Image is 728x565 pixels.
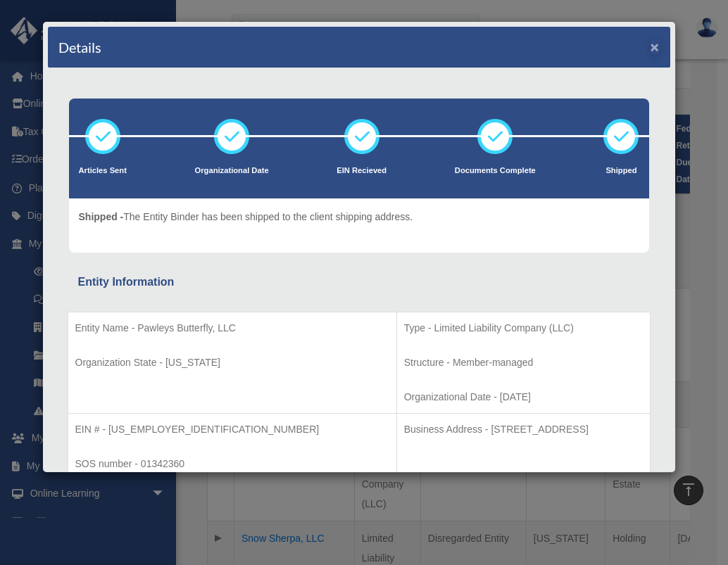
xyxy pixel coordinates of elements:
[337,164,387,178] p: EIN Recieved
[58,37,101,57] h4: Details
[75,319,389,337] p: Entity Name - Pawleys Butterfly, LLC
[404,388,643,406] p: Organizational Date - [DATE]
[195,164,269,178] p: Organizational Date
[79,164,127,178] p: Articles Sent
[404,319,643,337] p: Type - Limited Liability Company (LLC)
[404,421,643,438] p: Business Address - [STREET_ADDRESS]
[75,421,389,438] p: EIN # - [US_EMPLOYER_IDENTIFICATION_NUMBER]
[404,354,643,372] p: Structure - Member-managed
[455,164,536,178] p: Documents Complete
[651,39,660,54] button: ×
[75,455,389,473] p: SOS number - 01342360
[78,272,640,292] div: Entity Information
[79,211,124,222] span: Shipped -
[79,208,413,226] p: The Entity Binder has been shipped to the client shipping address.
[75,354,389,372] p: Organization State - [US_STATE]
[603,164,639,178] p: Shipped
